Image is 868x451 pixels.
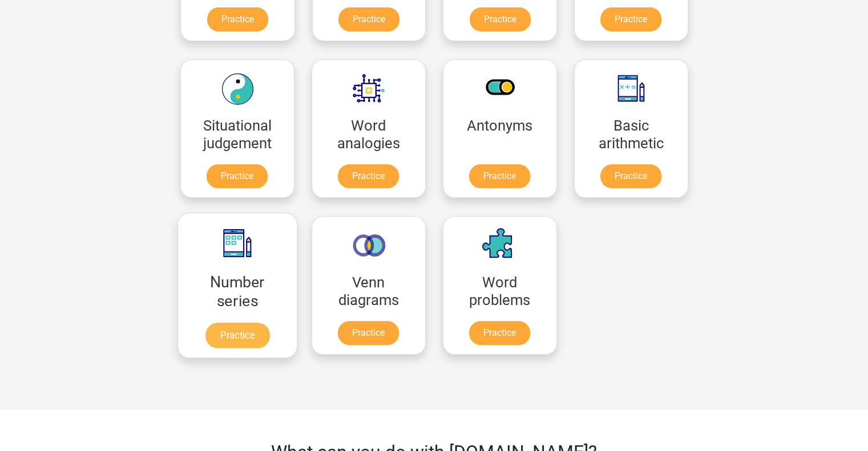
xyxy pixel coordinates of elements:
[205,323,269,348] a: Practice
[600,7,661,31] a: Practice
[469,321,530,345] a: Practice
[470,7,531,31] a: Practice
[338,7,399,31] a: Practice
[207,164,268,188] a: Practice
[338,164,399,188] a: Practice
[338,321,399,345] a: Practice
[469,164,530,188] a: Practice
[207,7,268,31] a: Practice
[600,164,661,188] a: Practice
